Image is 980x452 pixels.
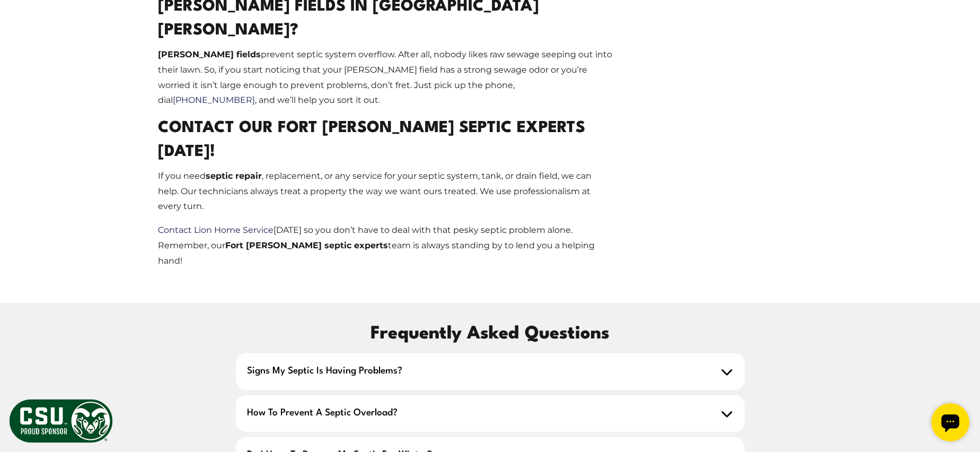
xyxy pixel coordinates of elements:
[158,223,613,268] p: [DATE] so you don’t have to deal with that pesky septic problem alone. Remember, our team is alwa...
[173,95,255,105] a: [PHONE_NUMBER]
[158,225,273,235] a: Contact Lion Home Service
[158,169,613,214] p: If you need , replacement, or any service for your septic system, tank, or drain field, we can he...
[236,353,745,390] h2: Signs my septic is having problems?
[158,47,613,108] p: prevent septic system overflow. After all, nobody likes raw sewage seeping out into their lawn. S...
[225,240,388,250] strong: Fort [PERSON_NAME] septic experts
[158,117,613,164] h2: Contact Our Fort [PERSON_NAME] Septic Experts [DATE]!
[370,320,610,349] span: Frequently Asked Questions
[4,4,42,42] div: Open chat widget
[158,49,261,59] strong: [PERSON_NAME] fields
[8,398,114,444] img: CSU Sponsor Badge
[236,395,745,432] h2: How to prevent a septic overload?
[206,171,262,181] strong: septic repair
